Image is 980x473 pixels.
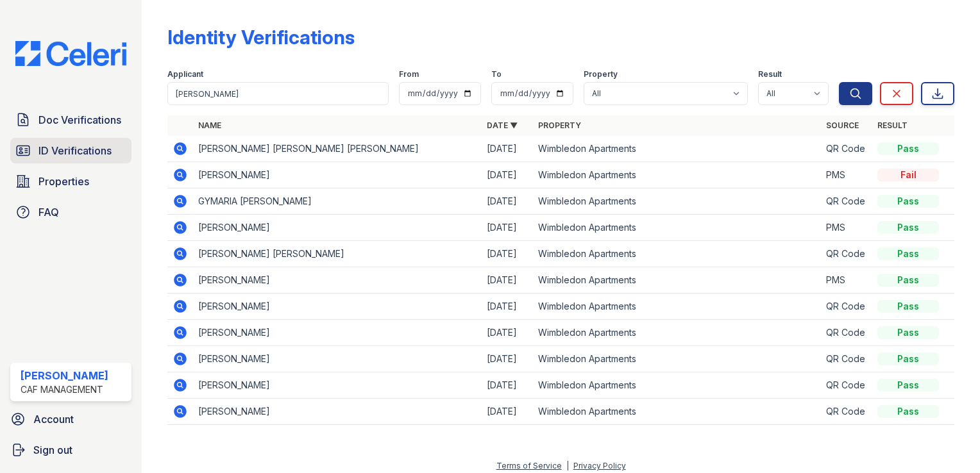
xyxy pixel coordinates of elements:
a: Sign out [5,437,137,463]
td: [PERSON_NAME] [193,267,481,294]
td: [DATE] [482,372,533,399]
td: [PERSON_NAME] [193,372,481,399]
td: QR Code [821,188,872,215]
td: [DATE] [482,294,533,320]
label: Applicant [167,69,203,79]
a: Source [826,120,859,130]
div: Pass [877,353,939,365]
input: Search by name or phone number [167,82,389,105]
label: Property [584,69,618,79]
div: CAF Management [21,383,108,396]
td: [DATE] [482,267,533,294]
a: Doc Verifications [10,107,131,133]
div: Pass [877,247,939,260]
div: Pass [877,326,939,339]
td: QR Code [821,399,872,425]
td: [PERSON_NAME] [193,162,481,188]
td: Wimbledon Apartments [533,399,821,425]
td: [PERSON_NAME] [193,399,481,425]
a: Account [5,406,137,432]
td: [DATE] [482,241,533,267]
a: ID Verifications [10,138,131,163]
div: Pass [877,142,939,155]
span: FAQ [38,204,59,220]
td: PMS [821,215,872,241]
span: Doc Verifications [38,112,121,128]
label: From [399,69,419,79]
td: Wimbledon Apartments [533,267,821,294]
td: [PERSON_NAME] [193,320,481,346]
td: Wimbledon Apartments [533,294,821,320]
div: Pass [877,221,939,234]
td: QR Code [821,346,872,372]
td: PMS [821,267,872,294]
td: Wimbledon Apartments [533,372,821,399]
td: QR Code [821,241,872,267]
td: [DATE] [482,215,533,241]
td: Wimbledon Apartments [533,188,821,215]
div: Pass [877,274,939,286]
td: [DATE] [482,399,533,425]
td: Wimbledon Apartments [533,320,821,346]
td: [DATE] [482,162,533,188]
td: QR Code [821,372,872,399]
td: QR Code [821,294,872,320]
label: To [491,69,502,79]
span: Properties [38,174,89,189]
label: Result [758,69,782,79]
td: PMS [821,162,872,188]
a: Privacy Policy [573,461,626,470]
a: Result [877,120,908,130]
td: [PERSON_NAME] [193,215,481,241]
span: Sign out [33,442,72,458]
td: Wimbledon Apartments [533,241,821,267]
td: Wimbledon Apartments [533,215,821,241]
div: | [566,461,569,470]
a: Property [538,120,581,130]
a: Terms of Service [496,461,562,470]
td: [PERSON_NAME] [193,346,481,372]
td: [DATE] [482,346,533,372]
div: Fail [877,169,939,181]
a: Name [198,120,221,130]
div: Pass [877,195,939,208]
td: QR Code [821,136,872,162]
td: Wimbledon Apartments [533,136,821,162]
div: Identity Verifications [167,26,355,49]
td: [PERSON_NAME] [PERSON_NAME] [PERSON_NAME] [193,136,481,162]
img: CE_Logo_Blue-a8612792a0a2168367f1c8372b55b34899dd931a85d93a1a3d3e32e68fde9ad4.png [5,41,137,66]
td: [DATE] [482,320,533,346]
a: Properties [10,169,131,194]
div: [PERSON_NAME] [21,368,108,383]
td: [PERSON_NAME] [193,294,481,320]
td: [DATE] [482,136,533,162]
a: Date ▼ [487,120,518,130]
div: Pass [877,300,939,313]
td: Wimbledon Apartments [533,162,821,188]
div: Pass [877,379,939,392]
td: [DATE] [482,188,533,215]
div: Pass [877,405,939,418]
td: [PERSON_NAME] [PERSON_NAME] [193,241,481,267]
span: Account [33,411,74,427]
td: QR Code [821,320,872,346]
td: GYMARIA [PERSON_NAME] [193,188,481,215]
span: ID Verifications [38,143,112,158]
td: Wimbledon Apartments [533,346,821,372]
a: FAQ [10,199,131,225]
